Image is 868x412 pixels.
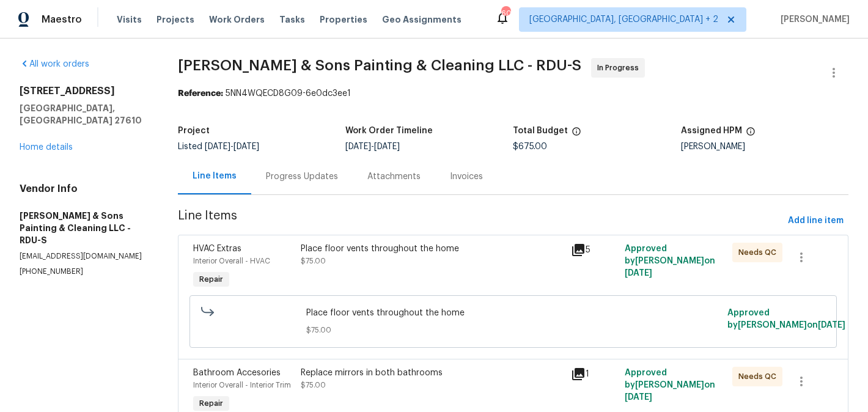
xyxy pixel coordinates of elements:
[42,13,82,26] span: Maestro
[301,243,563,255] div: Place floor vents throughout the home
[234,142,259,151] span: [DATE]
[279,15,305,24] span: Tasks
[571,367,617,381] div: 1
[571,243,617,257] div: 5
[194,397,228,410] span: Repair
[178,89,223,98] b: Reference:
[178,58,581,73] span: [PERSON_NAME] & Sons Painting & Cleaning LLC - RDU-S
[818,321,845,329] span: [DATE]
[727,309,845,329] span: Approved by [PERSON_NAME] on
[788,213,844,229] span: Add line item
[776,13,850,26] span: [PERSON_NAME]
[738,246,781,259] span: Needs QC
[209,13,265,26] span: Work Orders
[20,143,73,152] a: Home details
[178,210,783,232] span: Line Items
[681,127,742,135] h5: Assigned HPM
[20,60,89,68] a: All work orders
[746,127,756,142] span: The hpm assigned to this work order.
[513,142,547,151] span: $675.00
[301,367,563,379] div: Replace mirrors in both bathrooms
[205,142,259,151] span: -
[625,245,715,278] span: Approved by [PERSON_NAME] on
[20,183,149,195] h4: Vendor Info
[194,273,228,285] span: Repair
[178,87,848,100] div: 5NN4WQECD8G09-6e0dc3ee1
[625,369,715,402] span: Approved by [PERSON_NAME] on
[193,257,270,265] span: Interior Overall - HVAC
[345,142,371,151] span: [DATE]
[193,245,241,253] span: HVAC Extras
[266,171,338,183] div: Progress Updates
[20,267,149,277] p: [PHONE_NUMBER]
[382,13,462,26] span: Geo Assignments
[625,393,652,402] span: [DATE]
[156,13,194,26] span: Projects
[345,127,433,135] h5: Work Order Timeline
[20,85,149,97] h2: [STREET_ADDRESS]
[205,142,230,151] span: [DATE]
[301,257,326,265] span: $75.00
[783,210,848,232] button: Add line item
[572,127,581,142] span: The total cost of line items that have been proposed by Opendoor. This sum includes line items th...
[625,269,652,278] span: [DATE]
[20,210,149,246] h5: [PERSON_NAME] & Sons Painting & Cleaning LLC - RDU-S
[178,127,210,135] h5: Project
[529,13,718,26] span: [GEOGRAPHIC_DATA], [GEOGRAPHIC_DATA] + 2
[193,369,281,377] span: Bathroom Accesories
[306,307,720,319] span: Place floor vents throughout the home
[193,381,291,389] span: Interior Overall - Interior Trim
[501,7,510,20] div: 60
[681,142,848,151] div: [PERSON_NAME]
[306,324,720,336] span: $75.00
[20,251,149,262] p: [EMAIL_ADDRESS][DOMAIN_NAME]
[193,170,237,182] div: Line Items
[374,142,400,151] span: [DATE]
[450,171,483,183] div: Invoices
[367,171,421,183] div: Attachments
[20,102,149,127] h5: [GEOGRAPHIC_DATA], [GEOGRAPHIC_DATA] 27610
[738,370,781,383] span: Needs QC
[513,127,568,135] h5: Total Budget
[345,142,400,151] span: -
[320,13,367,26] span: Properties
[117,13,142,26] span: Visits
[301,381,326,389] span: $75.00
[178,142,259,151] span: Listed
[597,62,644,74] span: In Progress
